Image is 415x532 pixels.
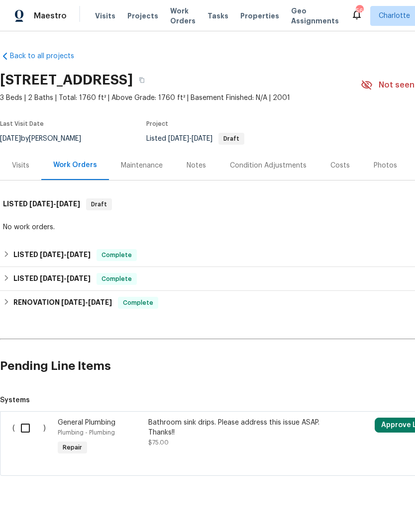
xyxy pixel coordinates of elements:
[59,443,86,452] span: Repair
[148,440,169,445] span: $75.00
[29,200,80,207] span: -
[56,200,80,207] span: [DATE]
[61,299,85,306] span: [DATE]
[9,415,55,460] div: ( )
[119,298,157,308] span: Complete
[34,11,67,21] span: Maestro
[356,6,363,16] div: 56
[219,136,243,142] span: Draft
[146,121,168,127] span: Project
[13,249,91,261] h6: LISTED
[98,250,136,260] span: Complete
[121,161,163,171] div: Maintenance
[127,11,158,21] span: Projects
[61,299,112,306] span: -
[168,135,212,142] span: -
[67,275,91,282] span: [DATE]
[40,275,64,282] span: [DATE]
[13,273,91,285] h6: LISTED
[168,135,189,142] span: [DATE]
[3,198,80,210] h6: LISTED
[95,11,115,21] span: Visits
[330,161,350,171] div: Costs
[87,199,111,209] span: Draft
[12,161,29,171] div: Visits
[170,6,196,26] span: Work Orders
[58,419,115,426] span: General Plumbing
[148,418,323,438] div: Bathroom sink drips. Please address this issue ASAP. Thanks!!
[230,161,307,171] div: Condition Adjustments
[53,160,97,170] div: Work Orders
[58,430,115,436] span: Plumbing - Plumbing
[133,71,151,89] button: Copy Address
[40,251,91,258] span: -
[207,12,228,19] span: Tasks
[146,135,244,142] span: Listed
[98,274,136,284] span: Complete
[374,161,397,171] div: Photos
[192,135,212,142] span: [DATE]
[13,297,112,309] h6: RENOVATION
[240,11,279,21] span: Properties
[291,6,339,26] span: Geo Assignments
[379,11,410,21] span: Charlotte
[29,200,53,207] span: [DATE]
[187,161,206,171] div: Notes
[67,251,91,258] span: [DATE]
[40,275,91,282] span: -
[40,251,64,258] span: [DATE]
[88,299,112,306] span: [DATE]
